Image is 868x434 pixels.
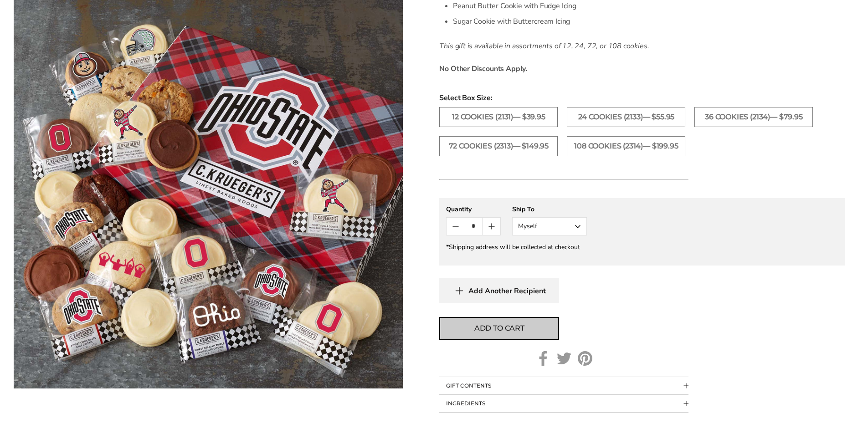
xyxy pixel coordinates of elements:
button: Collapsible block button [439,395,688,412]
div: Ship To [512,205,587,214]
label: 24 Cookies (2133)— $55.95 [567,107,685,127]
strong: No Other Discounts Apply. [439,64,527,74]
a: Facebook [536,351,550,366]
iframe: Sign Up via Text for Offers [7,399,94,427]
span: Add to cart [474,323,524,334]
div: *Shipping address will be collected at checkout [446,243,838,251]
button: Add Another Recipient [439,278,559,303]
button: Count plus [483,218,500,235]
label: 72 Cookies (2313)— $149.95 [439,136,558,156]
a: Pinterest [578,351,592,366]
button: Myself [512,217,587,235]
span: Select Box Size: [439,92,845,103]
div: Quantity [446,205,501,214]
label: 108 Cookies (2314)— $199.95 [567,136,685,156]
button: Add to cart [439,317,559,340]
em: This gift is available in assortments of 12, 24, 72, or 108 cookies. [439,41,649,51]
input: Quantity [465,218,483,235]
button: Count minus [447,218,464,235]
label: 36 Cookies (2134)— $79.95 [694,107,813,127]
li: Sugar Cookie with Buttercream Icing [453,14,688,29]
a: Twitter [557,351,571,366]
gfm-form: New recipient [439,198,845,266]
button: Collapsible block button [439,377,688,394]
span: Add Another Recipient [468,286,546,296]
label: 12 Cookies (2131)— $39.95 [439,107,558,127]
